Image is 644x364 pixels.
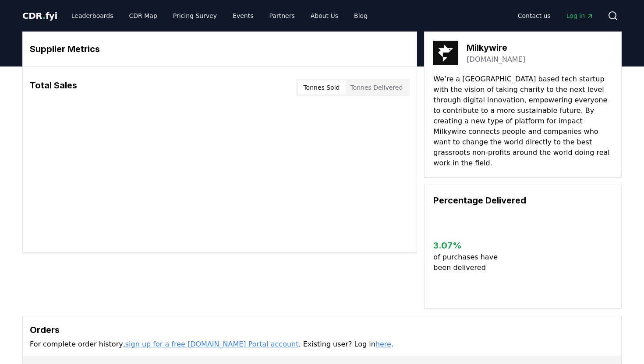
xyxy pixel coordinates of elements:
a: Pricing Survey [166,8,224,24]
a: Events [226,8,260,24]
h3: 3.07 % [433,239,505,252]
span: Log in [566,11,594,20]
nav: Main [511,8,601,24]
span: . [42,10,46,21]
a: Log in [559,8,601,24]
nav: Main [64,8,375,24]
h3: Percentage Delivered [433,194,612,207]
h3: Orders [30,323,614,336]
a: sign up for a free [DOMAIN_NAME] Portal account [125,340,299,348]
a: Contact us [511,8,558,24]
p: We’re a [GEOGRAPHIC_DATA] based tech startup with the vision of taking charity to the next level ... [433,74,612,168]
a: CDR.fyi [22,10,57,22]
h3: Milkywire [467,41,525,54]
a: here [375,340,391,348]
a: About Us [304,8,345,24]
a: Leaderboards [64,8,120,24]
h3: Supplier Metrics [30,42,410,56]
button: Tonnes Sold [298,80,345,94]
span: CDR fyi [22,10,57,21]
p: For complete order history, . Existing user? Log in . [30,339,614,350]
a: [DOMAIN_NAME] [467,54,525,65]
h3: Total Sales [30,79,77,96]
a: CDR Map [122,8,164,24]
a: Partners [262,8,302,24]
a: Blog [347,8,375,24]
img: Milkywire-logo [433,41,458,65]
button: Tonnes Delivered [345,80,408,94]
p: of purchases have been delivered [433,252,505,273]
